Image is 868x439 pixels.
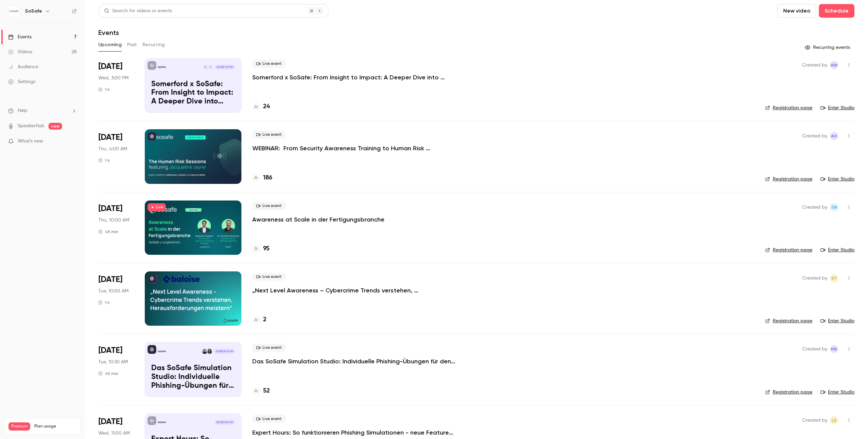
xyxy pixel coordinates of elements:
[8,63,38,70] div: Audience
[252,173,272,183] a: 186
[830,274,838,282] span: Stefanie Theil
[821,318,854,324] a: Enter Studio
[765,104,812,111] a: Registration page
[802,132,827,140] span: Created by
[203,64,208,70] div: R
[142,39,165,50] button: Recurring
[158,350,166,353] p: SoSafe
[98,146,127,152] span: Thu, 4:00 AM
[765,176,812,183] a: Registration page
[98,39,122,50] button: Upcoming
[98,416,122,427] span: [DATE]
[252,286,456,294] a: „Next Level Awareness – Cybercrime Trends verstehen, Herausforderungen meistern“ Telekom Schweiz ...
[821,389,854,396] a: Enter Studio
[208,64,213,70] div: A
[802,42,854,53] button: Recurring events
[830,132,838,140] span: Alba Oni
[831,132,837,140] span: AO
[252,73,456,81] a: Somerford x SoSafe: From Insight to Impact: A Deeper Dive into Behavioral Science in Cybersecurity
[98,75,129,81] span: Wed, 3:00 PM
[802,274,827,282] span: Created by
[98,345,122,356] span: [DATE]
[830,61,838,69] span: Alexandra Wasilewski
[98,371,118,376] div: 45 min
[18,138,43,145] span: What's new
[8,34,32,40] div: Events
[98,342,134,397] div: Sep 9 Tue, 10:30 AM (Europe/Berlin)
[98,430,130,437] span: Wed, 11:00 AM
[252,415,286,423] span: Live event
[151,80,235,106] p: Somerford x SoSafe: From Insight to Impact: A Deeper Dive into Behavioral Science in Cybersecurity
[802,345,827,353] span: Created by
[151,364,235,390] p: Das SoSafe Simulation Studio: Individuelle Phishing-Übungen für den öffentlichen Sektor
[263,315,267,324] h4: 2
[145,58,241,113] a: Somerford x SoSafe: From Insight to Impact: A Deeper Dive into Behavioral Science in Cybersecurit...
[8,422,30,431] span: Premium
[48,123,62,130] span: new
[821,104,854,111] a: Enter Studio
[18,122,44,130] a: SpeakerHub
[263,244,270,253] h4: 95
[98,274,122,285] span: [DATE]
[98,58,134,113] div: Sep 3 Wed, 3:00 PM (Europe/Berlin)
[98,300,110,305] div: 1 h
[765,247,812,253] a: Registration page
[158,65,166,69] p: SoSafe
[263,102,270,111] h4: 24
[252,344,286,352] span: Live event
[252,273,286,281] span: Live event
[252,144,456,152] a: WEBINAR: From Security Awareness Training to Human Risk Management
[98,87,110,92] div: 1 h
[214,349,235,354] span: [DATE] 10:30 AM
[98,229,118,234] div: 45 min
[98,158,110,163] div: 1 h
[215,65,235,70] span: [DATE] 3:00 PM
[830,203,838,211] span: Olga Krukova
[263,173,272,183] h4: 186
[8,49,32,55] div: Videos
[98,217,129,224] span: Thu, 10:00 AM
[145,342,241,397] a: Das SoSafe Simulation Studio: Individuelle Phishing-Übungen für den öffentlichen SektorSoSafeArzu...
[214,420,235,425] span: [DATE] 11:00 AM
[821,176,854,183] a: Enter Studio
[34,424,76,429] span: Plan usage
[207,349,212,354] img: Arzu Döver
[8,107,77,114] li: help-dropdown-opener
[98,201,134,255] div: Sep 4 Thu, 10:00 AM (Europe/Berlin)
[819,4,854,18] button: Schedule
[821,247,854,253] a: Enter Studio
[98,129,134,184] div: Sep 4 Thu, 12:00 PM (Australia/Sydney)
[98,132,122,143] span: [DATE]
[252,202,286,210] span: Live event
[263,386,270,396] h4: 52
[831,203,837,211] span: OK
[831,61,837,69] span: AW
[98,271,134,326] div: Sep 9 Tue, 10:00 AM (Europe/Berlin)
[831,345,837,353] span: MS
[252,215,384,224] a: Awareness at Scale in der Fertigungsbranche
[802,203,827,211] span: Created by
[830,345,838,353] span: Markus Stalf
[252,131,286,139] span: Live event
[252,428,456,437] a: Expert Hours: So funktionieren Phishing Simulationen - neue Features, Tipps & Tricks
[127,39,137,50] button: Past
[765,389,812,396] a: Registration page
[832,416,836,424] span: LS
[18,107,27,114] span: Help
[802,61,827,69] span: Created by
[252,60,286,68] span: Live event
[98,28,119,37] h1: Events
[252,357,456,365] a: Das SoSafe Simulation Studio: Individuelle Phishing-Übungen für den öffentlichen Sektor
[252,102,270,111] a: 24
[777,4,816,18] button: New video
[98,288,129,294] span: Tue, 10:00 AM
[202,349,207,354] img: Gabriel Simkin
[802,416,827,424] span: Created by
[25,8,42,15] h6: SoSafe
